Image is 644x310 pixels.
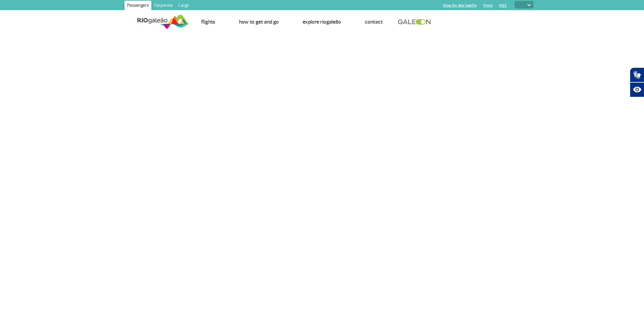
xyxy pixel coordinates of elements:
[443,3,477,8] a: Shop On-line GaleOn
[303,19,341,25] a: Explore RIOgaleão
[201,19,215,25] a: Flights
[630,67,644,82] button: Abrir tradutor de língua de sinais.
[630,82,644,97] button: Abrir recursos assistivos.
[175,1,192,11] a: Cargo
[499,3,507,8] a: RQS
[151,1,175,11] a: Corporate
[365,19,383,25] a: Contact
[239,19,279,25] a: How to get and go
[630,67,644,97] div: Plugin de acessibilidade da Hand Talk.
[483,3,493,8] a: Press
[124,1,151,11] a: Passengers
